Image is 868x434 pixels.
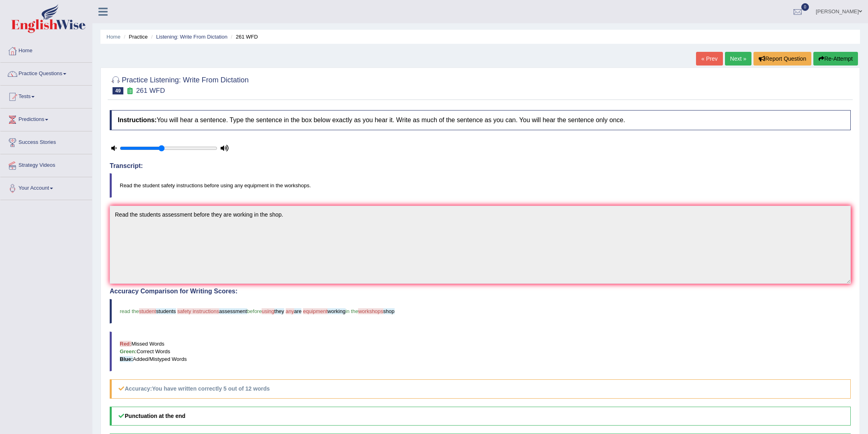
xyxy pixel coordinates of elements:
[156,34,227,40] a: Listening: Write From Dictation
[229,33,258,41] li: 261 WFD
[120,341,131,347] b: Red:
[219,308,247,314] span: assessment
[120,356,133,362] b: Blue:
[0,108,92,129] a: Predictions
[274,308,285,314] span: they
[110,110,851,130] h4: You will hear a sentence. Type the sentence in the box below exactly as you hear it. Write as muc...
[383,308,395,314] span: shop
[358,308,383,314] span: workshops
[0,40,92,60] a: Home
[120,348,137,354] b: Green:
[125,87,134,95] small: Exam occurring question
[813,52,858,66] button: Re-Attempt
[0,177,92,197] a: Your Account
[696,52,723,66] a: « Prev
[122,33,147,41] li: Practice
[303,308,328,314] span: equipment
[136,87,165,94] small: 261 WFD
[113,87,123,94] span: 49
[0,131,92,151] a: Success Stories
[156,308,176,314] span: students
[110,173,851,198] blockquote: Read the student safety instructions before using any equipment in the workshops.
[262,308,274,314] span: using
[328,308,346,314] span: working
[152,385,270,392] b: You have written correctly 5 out of 12 words
[118,117,157,123] b: Instructions:
[0,86,92,106] a: Tests
[106,34,121,40] a: Home
[110,74,249,94] h2: Practice Listening: Write From Dictation
[346,308,358,314] span: in the
[0,63,92,83] a: Practice Questions
[247,308,262,314] span: before
[725,52,751,66] a: Next »
[110,288,851,295] h4: Accuracy Comparison for Writing Scores:
[110,162,851,170] h4: Transcript:
[110,407,851,426] h5: Punctuation at the end
[801,3,809,11] span: 0
[753,52,811,66] button: Report Question
[286,308,294,314] span: any
[177,308,219,314] span: safety instructions
[120,308,139,314] span: read the
[110,332,851,371] blockquote: Missed Words Correct Words Added/Mistyped Words
[110,379,851,398] h5: Accuracy:
[294,308,302,314] span: are
[139,308,156,314] span: student
[0,154,92,174] a: Strategy Videos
